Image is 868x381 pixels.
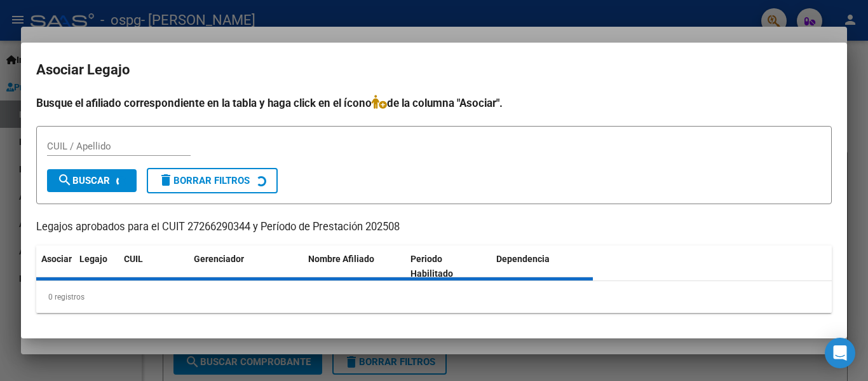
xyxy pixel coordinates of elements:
datatable-header-cell: Legajo [74,246,119,287]
datatable-header-cell: Gerenciador [189,246,303,287]
mat-icon: delete [158,172,173,188]
button: Buscar [47,169,137,192]
button: Borrar Filtros [147,168,278,193]
span: Legajo [79,254,107,264]
h4: Busque el afiliado correspondiente en la tabla y haga click en el ícono de la columna "Asociar". [36,95,832,111]
datatable-header-cell: Periodo Habilitado [405,246,491,287]
span: Gerenciador [194,254,244,264]
span: Dependencia [496,254,550,264]
datatable-header-cell: Asociar [36,246,74,287]
span: CUIL [124,254,143,264]
div: Open Intercom Messenger [825,338,855,368]
datatable-header-cell: Nombre Afiliado [303,246,405,287]
div: 0 registros [36,281,832,313]
span: Asociar [41,254,72,264]
datatable-header-cell: Dependencia [491,246,593,287]
mat-icon: search [57,172,72,188]
span: Nombre Afiliado [308,254,374,264]
span: Borrar Filtros [158,175,250,186]
span: Periodo Habilitado [410,254,453,279]
span: Buscar [57,175,110,186]
p: Legajos aprobados para el CUIT 27266290344 y Período de Prestación 202508 [36,219,832,235]
datatable-header-cell: CUIL [119,246,189,287]
h2: Asociar Legajo [36,58,832,82]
